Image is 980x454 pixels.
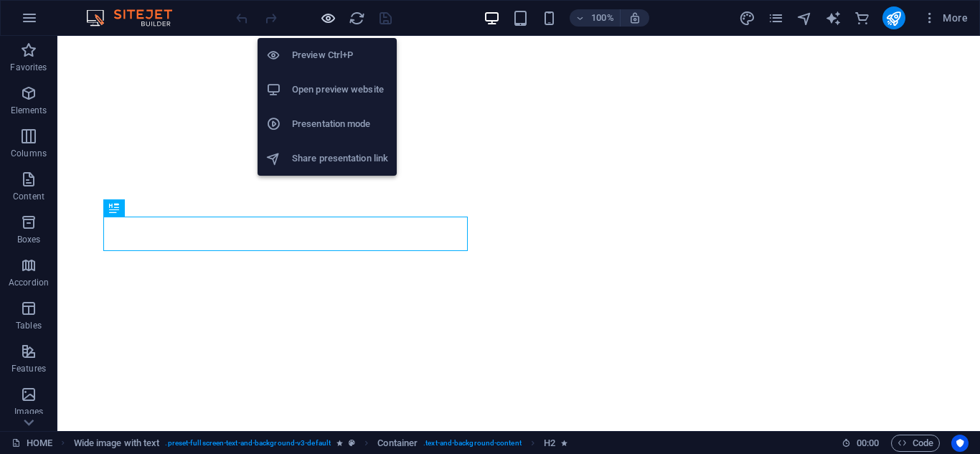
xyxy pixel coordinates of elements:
i: Element contains an animation [561,439,567,447]
a: Click to cancel selection. Double-click to open Pages [11,435,52,452]
span: Click to select. Double-click to edit [377,435,418,452]
p: Accordion [9,277,49,288]
h6: Share presentation link [292,150,388,167]
p: Tables [16,320,42,331]
span: Code [897,435,933,452]
span: . text-and-background-content [423,435,522,452]
iframe: To enrich screen reader interactions, please activate Accessibility in Grammarly extension settings [57,36,980,431]
button: More [917,6,974,29]
p: Content [13,191,44,202]
span: : [867,438,869,448]
i: Element contains an animation [336,439,343,447]
p: Boxes [17,234,41,245]
span: More [923,11,968,25]
h6: Open preview website [292,81,388,98]
nav: breadcrumb [74,435,568,452]
h6: Session time [842,435,880,452]
p: Columns [11,148,47,159]
p: Images [14,406,44,417]
h6: Presentation mode [292,115,388,133]
span: Click to select. Double-click to edit [74,435,160,452]
p: Features [11,363,46,374]
span: 00 00 [857,435,879,452]
p: Elements [11,105,47,116]
h6: Preview Ctrl+P [292,47,388,64]
span: Click to select. Double-click to edit [544,435,555,452]
span: . preset-fullscreen-text-and-background-v3-default [165,435,331,452]
i: This element is a customizable preset [349,439,355,447]
button: Usercentrics [951,435,969,452]
p: Favorites [10,62,47,73]
button: Code [891,435,940,452]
